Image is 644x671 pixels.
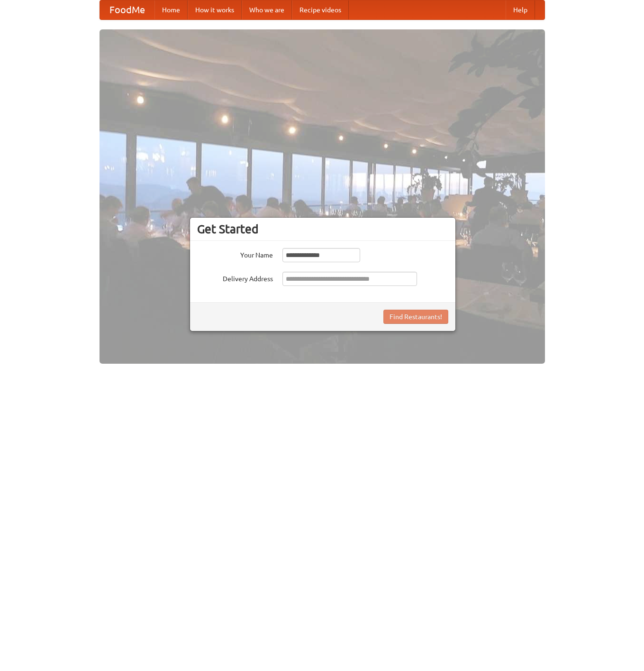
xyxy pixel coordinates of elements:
[197,272,273,284] label: Delivery Address
[506,0,535,19] a: Help
[383,310,448,324] button: Find Restaurants!
[292,0,349,19] a: Recipe videos
[188,0,242,19] a: How it works
[197,248,273,260] label: Your Name
[100,0,154,19] a: FoodMe
[154,0,188,19] a: Home
[197,222,448,236] h3: Get Started
[242,0,292,19] a: Who we are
